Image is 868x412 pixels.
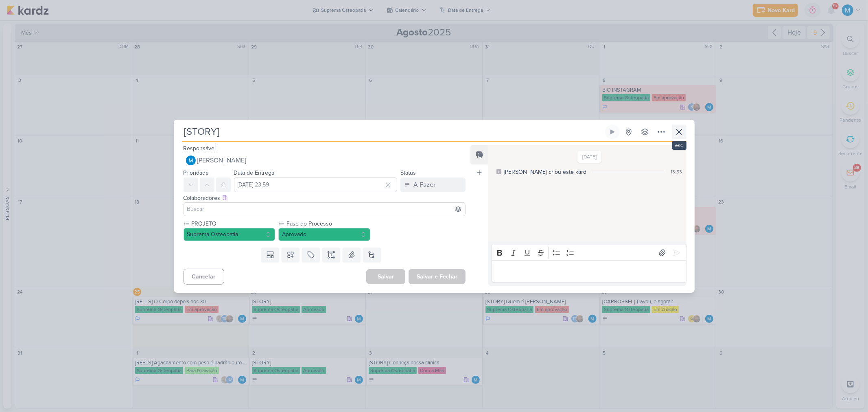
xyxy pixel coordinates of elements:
[184,194,466,202] div: Colaboradores
[184,269,224,285] button: Cancelar
[182,125,603,139] input: Kard Sem Título
[609,129,616,135] div: Ligar relógio
[197,156,247,165] span: [PERSON_NAME]
[492,261,686,283] div: Editor editing area: main
[184,228,275,241] button: Suprema Osteopatia
[671,168,682,175] div: 13:53
[400,178,466,192] button: A Fazer
[400,169,416,176] label: Status
[286,219,370,228] label: Fase do Processo
[672,141,687,150] div: esc
[186,156,196,165] img: MARIANA MIRANDA
[191,219,275,228] label: PROJETO
[184,145,216,152] label: Responsável
[413,180,435,190] div: A Fazer
[278,228,370,241] button: Aprovado
[492,245,686,261] div: Editor toolbar
[504,168,586,176] div: [PERSON_NAME] criou este kard
[186,204,464,214] input: Buscar
[234,169,275,176] label: Data de Entrega
[184,153,466,168] button: [PERSON_NAME]
[184,169,209,176] label: Prioridade
[234,178,398,192] input: Select a date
